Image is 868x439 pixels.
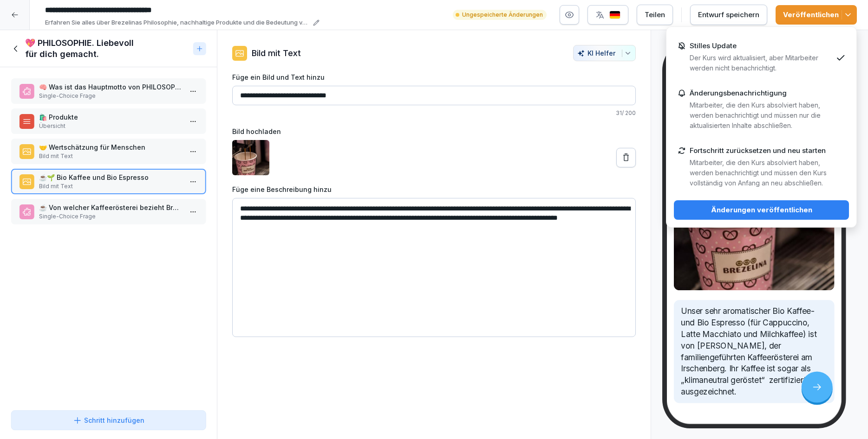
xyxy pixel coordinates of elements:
[690,5,767,25] button: Entwurf speichern
[232,140,269,175] img: w0m695qzjsv3aymvwat3vkad.png
[698,10,759,20] div: Entwurf speichern
[690,42,737,50] p: Stilles Update
[690,100,832,131] p: Mitarbeiter, die den Kurs absolviert haben, werden benachrichtigt und müssen nur die aktualisiert...
[645,10,665,20] div: Teilen
[11,169,206,194] div: ☕🌱 Bio Kaffee und Bio EspressoBild mit Text
[232,109,636,117] p: 31 / 200
[39,172,182,182] p: ☕🌱 Bio Kaffee und Bio Espresso
[783,10,849,20] div: Veröffentlichen
[11,199,206,224] div: ☕ Von welcher Kaffeerösterei bezieht Brezelina seinen Bio-Kaffee?Single-Choice Frage
[11,78,206,104] div: 🧠 Was ist das Hauptmotto von PHILOSOPHIE?Single-Choice Frage
[252,47,301,59] p: Bild mit Text
[39,82,182,92] p: 🧠 Was ist das Hauptmotto von PHILOSOPHIE?
[11,139,206,164] div: 🤝 Wertschätzung für MenschenBild mit Text
[39,203,182,212] p: ☕ Von welcher Kaffeerösterei bezieht Brezelina seinen Bio-Kaffee?
[39,92,182,100] p: Single-Choice Frage
[690,158,832,188] p: Mitarbeiter, die den Kurs absolviert haben, werden benachrichtigt und müssen den Kurs vollständig...
[39,142,182,152] p: 🤝 Wertschätzung für Menschen
[25,38,189,60] h1: 💖 PHILOSOPHIE. Liebevoll für dich gemacht.
[232,72,636,82] label: Füge ein Bild und Text hinzu
[674,137,835,290] img: Bild und Text Vorschau
[232,127,636,136] label: Bild hochladen
[776,5,857,25] button: Veröffentlichen
[45,18,310,27] p: Erfahren Sie alles über Brezelinas Philosophie, nachhaltige Produkte und die Bedeutung von Vielfa...
[637,5,673,25] button: Teilen
[674,200,849,220] button: Änderungen veröffentlichen
[39,212,182,221] p: Single-Choice Frage
[232,185,636,194] label: Füge eine Beschreibung hinzu
[681,205,842,215] div: Änderungen veröffentlichen
[577,49,632,57] div: KI Helfer
[690,89,787,97] p: Änderungsbenachrichtigung
[681,305,827,398] p: Unser sehr aromatischer Bio Kaffee- und Bio Espresso (für Cappuccino, Latte Macchiato und Milchka...
[39,182,182,191] p: Bild mit Text
[462,11,543,19] p: Ungespeicherte Änderungen
[690,146,826,155] p: Fortschritt zurücksetzen und neu starten
[73,415,144,425] div: Schritt hinzufügen
[11,108,206,134] div: 🛍️ ProdukteÜbersicht
[573,45,636,61] button: KI Helfer
[11,410,206,430] button: Schritt hinzufügen
[690,53,832,73] p: Der Kurs wird aktualisiert, aber Mitarbeiter werden nicht benachrichtigt.
[39,122,182,130] p: Übersicht
[609,11,620,19] img: de.svg
[39,152,182,160] p: Bild mit Text
[39,112,182,122] p: 🛍️ Produkte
